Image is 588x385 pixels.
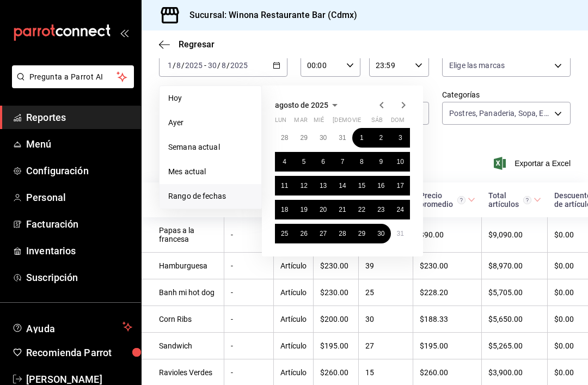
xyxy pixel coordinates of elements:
[224,279,274,306] td: -
[496,157,571,170] button: Exportar a Excel
[275,200,294,219] button: 18 de agosto de 2025
[314,176,333,195] button: 13 de agosto de 2025
[230,61,248,70] input: ----
[413,279,482,306] td: $228.20
[159,39,215,50] button: Regresar
[333,200,352,219] button: 21 de agosto de 2025
[142,279,224,306] td: Banh mi hot dog
[281,182,288,190] abbr: 11 de agosto de 2025
[8,79,134,90] a: Pregunta a Parrot AI
[142,333,224,359] td: Sandwich
[26,110,132,125] span: Reportes
[449,60,505,71] span: Elige las marcas
[391,224,410,243] button: 31 de agosto de 2025
[176,61,181,70] input: --
[339,134,346,142] abbr: 31 de julio de 2025
[333,224,352,243] button: 28 de agosto de 2025
[12,65,134,88] button: Pregunta a Parrot AI
[275,99,341,112] button: agosto de 2025
[26,190,132,205] span: Personal
[352,200,371,219] button: 22 de agosto de 2025
[173,61,176,70] span: /
[274,306,314,333] td: Artículo
[168,166,253,178] span: Mes actual
[274,333,314,359] td: Artículo
[482,253,548,279] td: $8,970.00
[314,279,359,306] td: $230.00
[179,39,215,50] span: Regresar
[358,182,365,190] abbr: 15 de agosto de 2025
[358,206,365,213] abbr: 22 de agosto de 2025
[482,217,548,253] td: $9,090.00
[359,333,413,359] td: 27
[142,253,224,279] td: Hamburguesa
[442,91,571,99] label: Categorías
[300,230,307,237] abbr: 26 de agosto de 2025
[371,117,383,128] abbr: sábado
[399,134,402,142] abbr: 3 de agosto de 2025
[167,61,173,70] input: --
[352,176,371,195] button: 15 de agosto de 2025
[314,152,333,172] button: 6 de agosto de 2025
[29,71,117,83] span: Pregunta a Parrot AI
[26,270,132,285] span: Suscripción
[488,191,531,209] div: Total artículos
[457,196,465,204] svg: Precio promedio = Total artículos / cantidad
[377,182,384,190] abbr: 16 de agosto de 2025
[321,158,325,166] abbr: 6 de agosto de 2025
[314,128,333,148] button: 30 de julio de 2025
[275,224,294,243] button: 25 de agosto de 2025
[333,128,352,148] button: 31 de julio de 2025
[397,158,404,166] abbr: 10 de agosto de 2025
[359,253,413,279] td: 39
[371,128,390,148] button: 2 de agosto de 2025
[26,217,132,231] span: Facturación
[333,117,397,128] abbr: jueves
[371,152,390,172] button: 9 de agosto de 2025
[300,206,307,213] abbr: 19 de agosto de 2025
[377,206,384,213] abbr: 23 de agosto de 2025
[26,345,132,360] span: Recomienda Parrot
[413,253,482,279] td: $230.00
[181,9,357,22] h3: Sucursal: Winona Restaurante Bar (Cdmx)
[482,279,548,306] td: $5,705.00
[333,176,352,195] button: 14 de agosto de 2025
[294,200,313,219] button: 19 de agosto de 2025
[275,176,294,195] button: 11 de agosto de 2025
[26,163,132,178] span: Configuración
[391,200,410,219] button: 24 de agosto de 2025
[449,108,550,119] span: Postres, Panaderia, Sopa, Entradas, Ensalada, Pastas, Fuertes
[339,182,346,190] abbr: 14 de agosto de 2025
[488,191,541,209] span: Total artículos
[320,206,327,213] abbr: 20 de agosto de 2025
[314,117,324,128] abbr: miércoles
[397,206,404,213] abbr: 24 de agosto de 2025
[359,306,413,333] td: 30
[371,176,390,195] button: 16 de agosto de 2025
[320,134,327,142] abbr: 30 de julio de 2025
[294,128,313,148] button: 29 de julio de 2025
[275,128,294,148] button: 28 de julio de 2025
[320,182,327,190] abbr: 13 de agosto de 2025
[413,333,482,359] td: $195.00
[352,152,371,172] button: 8 de agosto de 2025
[352,117,361,128] abbr: viernes
[314,224,333,243] button: 27 de agosto de 2025
[314,306,359,333] td: $200.00
[339,206,346,213] abbr: 21 de agosto de 2025
[224,217,274,253] td: -
[371,200,390,219] button: 23 de agosto de 2025
[377,230,384,237] abbr: 30 de agosto de 2025
[224,306,274,333] td: -
[168,142,253,153] span: Semana actual
[397,182,404,190] abbr: 17 de agosto de 2025
[391,128,410,148] button: 3 de agosto de 2025
[314,333,359,359] td: $195.00
[352,224,371,243] button: 29 de agosto de 2025
[302,158,306,166] abbr: 5 de agosto de 2025
[413,306,482,333] td: $188.33
[294,176,313,195] button: 12 de agosto de 2025
[391,152,410,172] button: 10 de agosto de 2025
[283,158,286,166] abbr: 4 de agosto de 2025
